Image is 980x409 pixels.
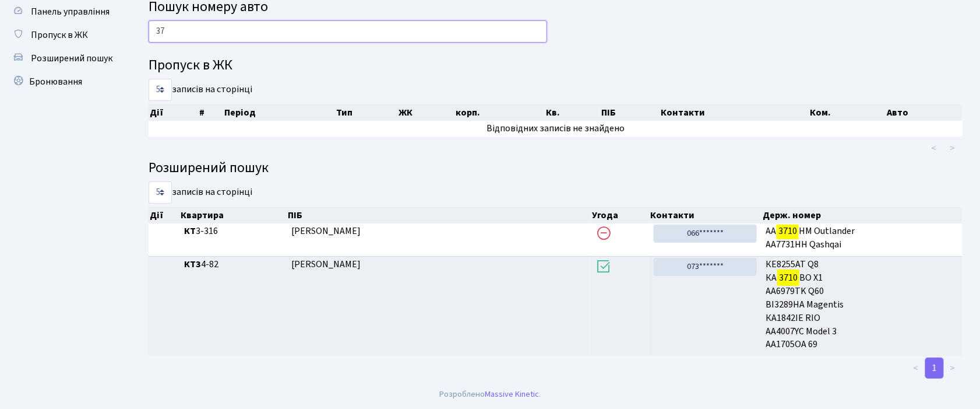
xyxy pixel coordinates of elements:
th: ЖК [397,104,454,121]
b: КТ [184,225,196,237]
label: записів на сторінці [149,181,252,204]
a: Пропуск в ЖК [6,23,122,47]
th: Дії [149,207,179,223]
th: Угода [591,207,650,223]
th: корп. [454,104,545,121]
th: ПІБ [287,207,591,223]
label: записів на сторінці [149,79,252,101]
span: КЕ8255АТ Q8 КА ВО X1 AA6979TK Q60 ВI3289НА Magentis КА1842ІЕ RIO AA4007YC Model 3 АА1705ОА 69 [766,258,958,351]
span: АА НМ Outlander АА7731НН Qashqai [766,225,958,251]
th: Держ. номер [762,207,963,223]
th: Авто [886,104,963,121]
a: Бронювання [6,70,122,93]
mark: 3710 [777,270,799,286]
th: Період [223,104,334,121]
span: Панель управління [31,5,110,18]
span: 3-316 [184,225,282,238]
span: [PERSON_NAME] [291,225,361,237]
th: Дії [149,104,198,121]
th: # [198,104,224,121]
a: Розширений пошук [6,47,122,70]
span: Розширений пошук [31,52,112,65]
h4: Пропуск в ЖК [149,57,963,74]
th: Контакти [650,207,762,223]
th: Ком. [809,104,886,121]
a: 1 [925,358,944,379]
th: Квартира [179,207,287,223]
div: Розроблено . [439,388,541,401]
span: [PERSON_NAME] [291,258,361,271]
h4: Розширений пошук [149,160,963,177]
span: Пропуск в ЖК [31,29,88,41]
td: Відповідних записів не знайдено [149,121,963,137]
b: КТ3 [184,258,201,271]
select: записів на сторінці [149,79,172,101]
th: Контакти [660,104,809,121]
input: Пошук [149,20,547,43]
th: Кв. [545,104,600,121]
a: Massive Kinetic [485,388,539,400]
th: Тип [335,104,397,121]
select: записів на сторінці [149,181,172,204]
span: 4-82 [184,258,282,271]
mark: 3710 [777,223,799,239]
th: ПІБ [600,104,660,121]
span: Бронювання [29,75,82,88]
